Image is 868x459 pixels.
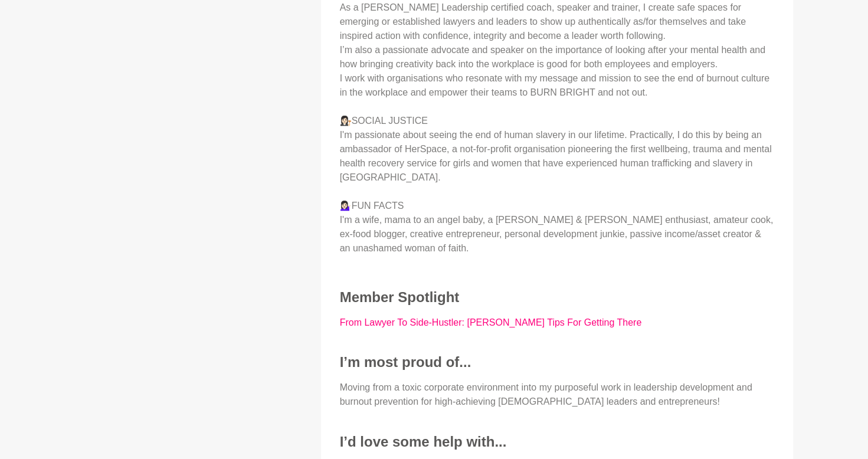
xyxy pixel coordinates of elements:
p: Moving from a toxic corporate environment into my purposeful work in leadership development and b... [340,381,774,409]
h3: I’d love some help with... [340,432,774,450]
h4: Member Spotlight [340,288,774,306]
h3: I’m most proud of... [340,353,774,371]
a: From Lawyer To Side-Hustler: [PERSON_NAME] Tips For Getting There [340,317,642,327]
